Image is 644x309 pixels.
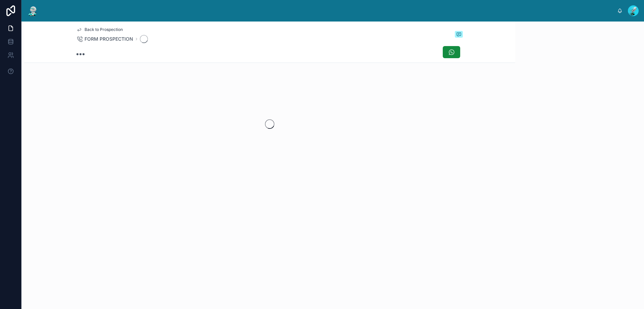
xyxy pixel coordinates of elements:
div: scrollable content [44,3,617,6]
a: Back to Prospection [76,27,123,32]
img: App logo [27,5,39,16]
span: Back to Prospection [85,27,123,32]
span: FORM PROSPECTION [85,36,133,42]
a: FORM PROSPECTION [76,36,133,42]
